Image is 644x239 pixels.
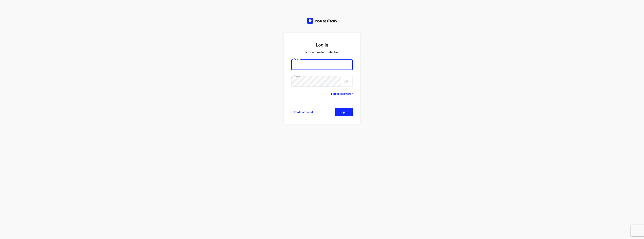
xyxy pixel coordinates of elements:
img: Routetitan [307,18,337,24]
p: to continue to Routetitan [291,50,353,55]
a: Routetitan [307,18,337,25]
a: Forgot password? [331,92,353,96]
span: Create account [293,111,313,114]
a: Create account [291,108,315,116]
h5: Log in [291,42,353,48]
button: toggle password visibility [343,78,350,85]
span: Log in [340,111,348,114]
button: Log in [335,108,353,116]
